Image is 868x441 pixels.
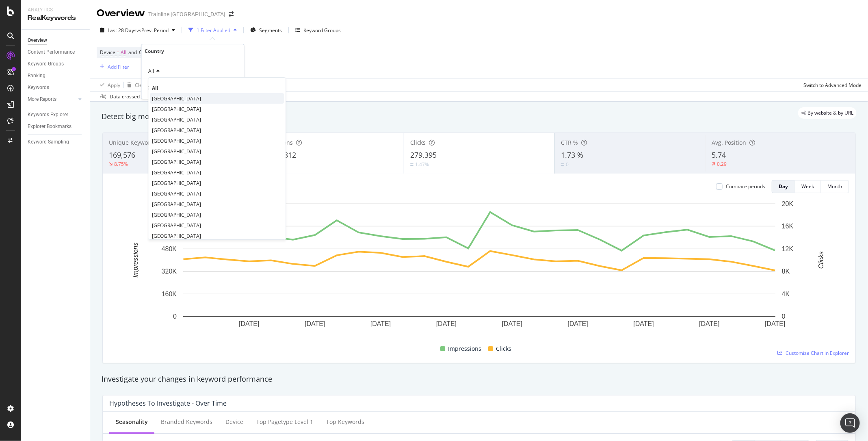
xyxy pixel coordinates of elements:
div: Hypotheses to Investigate - Over Time [109,399,227,407]
div: Week [801,183,814,190]
div: arrow-right-arrow-left [229,11,234,17]
button: Last 28 DaysvsPrev. Period [97,24,178,37]
text: [DATE] [699,321,719,328]
span: [GEOGRAPHIC_DATA] [152,169,201,176]
img: Equal [410,163,413,166]
a: Ranking [28,72,84,80]
text: 0 [173,313,177,320]
span: = [117,49,119,56]
div: 0 [566,161,569,168]
div: Top pagetype Level 1 [256,418,313,426]
span: By website & by URL [807,111,853,115]
text: [DATE] [305,321,325,328]
text: 12K [782,245,794,252]
span: Clicks [496,344,512,354]
span: [GEOGRAPHIC_DATA] [152,95,201,102]
div: Day [779,183,788,190]
a: Content Performance [28,48,84,56]
div: More Reports [28,95,56,104]
div: Content Performance [28,48,75,56]
text: 480K [162,245,177,252]
a: Keyword Sampling [28,138,84,146]
span: [GEOGRAPHIC_DATA] [152,116,201,123]
div: Apply [108,82,120,89]
div: Branded Keywords [161,418,212,426]
button: Month [821,180,849,193]
a: Keywords [28,83,84,92]
div: RealKeywords [28,13,83,23]
span: 1.73 % [561,150,583,160]
div: Keywords [28,83,49,92]
div: 1.47% [415,161,429,168]
div: 8.75% [114,161,128,167]
div: Open Intercom Messenger [840,413,860,433]
span: [GEOGRAPHIC_DATA] [152,127,201,134]
text: [DATE] [502,321,522,328]
span: and [128,49,137,56]
span: All [152,85,159,91]
text: Clicks [818,252,825,269]
div: Add Filter [108,63,129,70]
span: Last 28 Days [108,27,136,34]
text: [DATE] [568,321,588,328]
span: 5.74 [712,150,726,160]
span: Segments [259,27,282,34]
span: All [149,67,154,74]
div: Month [827,183,842,190]
span: [GEOGRAPHIC_DATA] [152,180,201,187]
span: All [121,47,126,58]
button: Switch to Advanced Mode [800,78,862,91]
text: 16K [782,223,794,230]
div: Data crossed with the Crawls [110,93,175,100]
img: Equal [561,163,564,166]
button: Day [772,180,795,193]
button: Week [795,180,821,193]
text: 20K [782,200,794,207]
text: 8K [782,268,790,275]
span: Impressions [448,344,482,354]
span: [GEOGRAPHIC_DATA] [152,159,201,165]
span: Avg. Position [712,139,746,146]
text: Impressions [132,243,139,278]
div: Compare periods [726,183,765,190]
text: [DATE] [765,321,785,328]
span: [GEOGRAPHIC_DATA] [152,222,201,229]
div: Analytics [28,7,83,13]
span: CTR % [561,139,578,146]
text: 320K [162,268,177,275]
span: [GEOGRAPHIC_DATA] [152,201,201,208]
svg: A chart. [109,200,849,341]
div: Overview [28,36,47,45]
div: Switch to Advanced Mode [803,82,862,89]
span: Country [139,49,157,56]
span: [GEOGRAPHIC_DATA] [152,148,201,155]
span: Unique Keywords [109,139,157,146]
div: Clear [135,82,147,89]
div: Ranking [28,72,45,80]
div: Overview [97,7,145,20]
button: Keyword Groups [292,24,344,37]
span: vs Prev. Period [136,27,169,34]
a: Keywords Explorer [28,111,84,119]
button: Clear [124,78,147,91]
a: Keyword Groups [28,60,84,68]
span: Customize Chart in Explorer [786,350,849,356]
div: Explorer Bookmarks [28,122,71,131]
text: [DATE] [370,321,391,328]
div: Top Keywords [326,418,364,426]
button: Cancel [145,84,171,92]
div: Country [145,48,165,54]
text: [DATE] [239,321,259,328]
span: [GEOGRAPHIC_DATA] [152,211,201,218]
span: Clicks [410,139,426,146]
div: 1 Filter Applied [197,27,230,34]
span: 169,576 [109,150,135,160]
span: [GEOGRAPHIC_DATA] [152,106,201,113]
text: 160K [162,291,177,298]
text: 4K [782,291,790,298]
div: 0.29 [717,161,727,167]
span: [GEOGRAPHIC_DATA] [152,232,201,239]
button: Apply [97,78,120,91]
button: 1 Filter Applied [185,24,240,37]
